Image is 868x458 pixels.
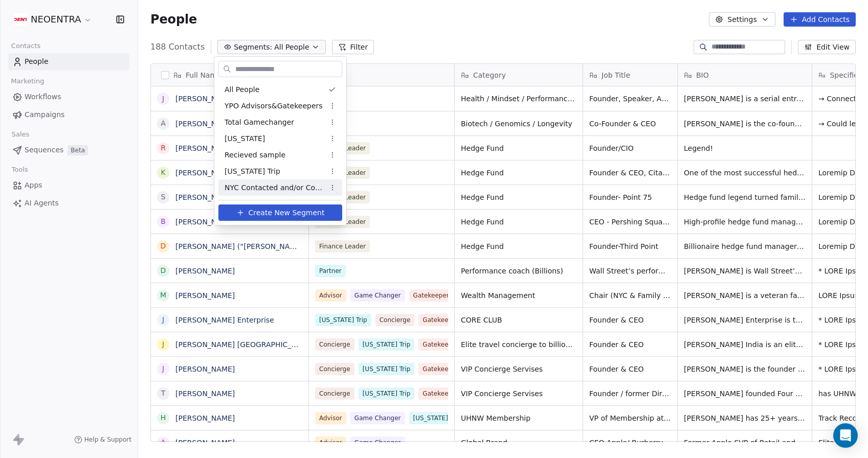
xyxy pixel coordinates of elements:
button: Create New Segment [218,204,342,221]
span: Recieved sample [225,150,285,161]
span: All People [225,84,259,95]
div: Suggestions [218,81,342,196]
span: YPO Advisors&Gatekeepers [225,101,323,111]
span: NYC Contacted and/or Confirmed [225,182,325,193]
span: Total Gamechanger [225,117,294,128]
span: [US_STATE] [225,133,265,144]
span: Create New Segment [249,208,325,218]
span: [US_STATE] Trip [225,166,280,177]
